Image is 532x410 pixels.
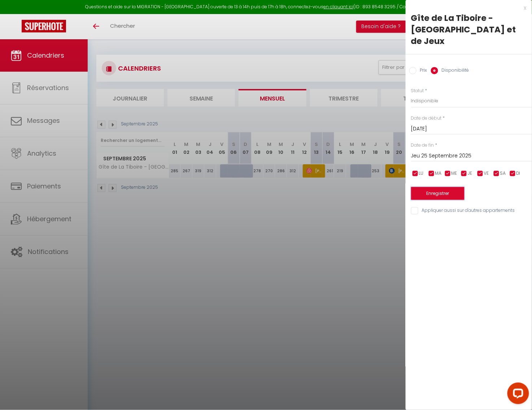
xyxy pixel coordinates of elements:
[502,380,532,410] iframe: LiveChat chat widget
[500,170,506,177] span: SA
[419,170,424,177] span: LU
[484,170,489,177] span: VE
[411,187,465,200] button: Enregistrer
[438,67,469,75] label: Disponibilité
[411,12,527,47] div: Gîte de La Tiboire - [GEOGRAPHIC_DATA] et de Jeux
[411,88,424,94] label: Statut
[452,170,457,177] span: ME
[411,142,434,149] label: Date de fin
[417,67,427,75] label: Prix
[435,170,442,177] span: MA
[406,4,527,12] div: x
[468,170,472,177] span: JE
[411,115,442,122] label: Date de début
[516,170,520,177] span: DI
